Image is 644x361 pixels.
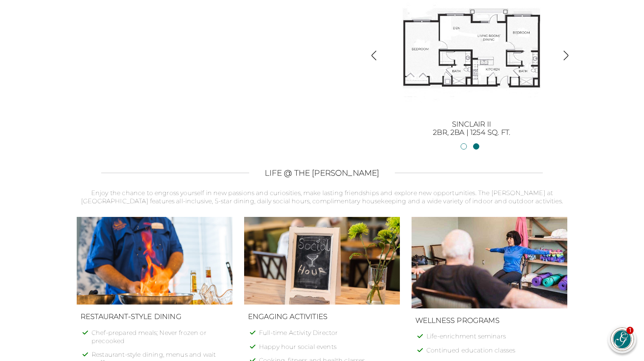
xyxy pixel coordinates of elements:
h3: Sinclair II 2BR, 2BA | 1254 sq. ft. [384,120,559,137]
div: 1 [626,327,633,334]
button: Show previous [369,50,379,62]
img: Show next [561,50,571,61]
li: Happy hour social events [259,343,396,357]
img: Yoga instructor leading a stretching class [412,217,567,308]
h2: LIFE @ THE [PERSON_NAME] [265,168,380,178]
li: Continued education classes [426,347,563,361]
h3: Engaging Activities [248,313,396,321]
h3: Restaurant-Style Dining [81,313,229,321]
li: Chef-prepared meals; Never frozen or precooked [91,329,229,351]
h3: Wellness Programs [415,317,563,325]
p: Enjoy the chance to engross yourself in new passions and curiosities, make lasting friendships an... [77,189,567,206]
img: Show previous [369,50,379,61]
img: Chalkboard sign with Social Hour written on it [244,217,400,305]
li: Life-enrichment seminars [426,333,563,347]
li: Full-time Activity Director [259,329,396,343]
img: Chef shown flambeing dish during cooking demonstration [77,217,232,305]
img: avatar [611,328,633,350]
button: Show next [561,50,571,62]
